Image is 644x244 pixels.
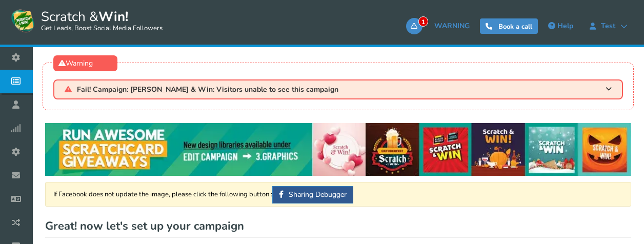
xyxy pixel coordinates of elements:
span: Help [557,21,573,31]
strong: Win! [98,8,128,26]
a: 1WARNING [406,18,475,34]
h1: Great! now let's set up your campaign [45,217,631,237]
div: If Facebook does not update the image, please click the following button : [45,182,631,207]
a: Sharing Debugger [272,186,353,204]
span: Scratch & [36,8,163,33]
a: Scratch &Win! Get Leads, Boost Social Media Followers [10,8,163,33]
span: test [596,22,620,30]
span: Book a call [498,22,532,31]
a: Help [543,18,578,34]
a: Book a call [480,18,538,34]
div: Warning [53,55,117,71]
img: Scratch and Win [10,8,36,33]
span: WARNING [434,21,470,31]
span: 1 [418,16,428,27]
small: Get Leads, Boost Social Media Followers [41,25,163,33]
span: Fail! Campaign: [PERSON_NAME] & Win: Visitors unable to see this campaign [77,86,338,93]
img: festival-poster-2020.webp [45,123,631,176]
